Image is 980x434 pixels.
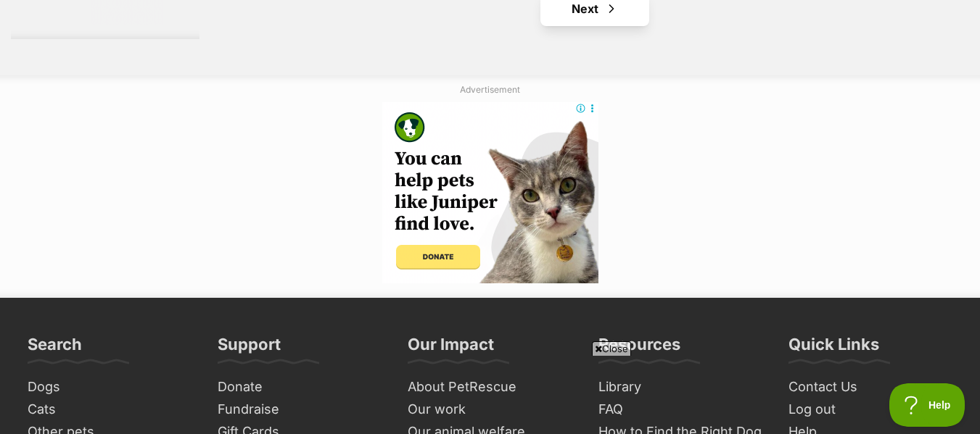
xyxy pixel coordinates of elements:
[783,398,958,421] a: Log out
[218,334,281,363] h3: Support
[783,376,958,398] a: Contact Us
[408,334,494,363] h3: Our Impact
[598,334,680,363] h3: Resources
[139,362,842,427] iframe: Advertisement
[22,376,197,398] a: Dogs
[592,341,631,356] span: Close
[382,102,598,283] iframe: Advertisement
[889,383,965,427] iframe: Help Scout Beacon - Open
[788,334,879,363] h3: Quick Links
[28,334,82,363] h3: Search
[22,398,197,421] a: Cats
